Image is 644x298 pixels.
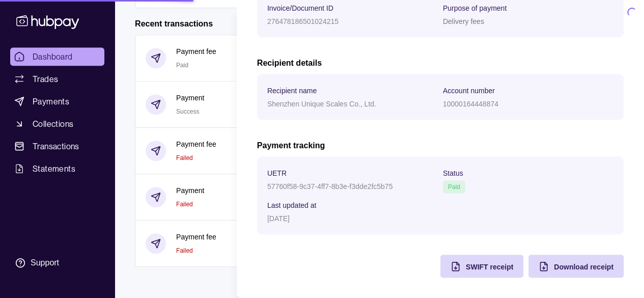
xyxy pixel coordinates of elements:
p: Last updated at [267,201,317,209]
p: Purpose of payment [443,4,507,12]
h2: Payment tracking [257,140,624,151]
h2: Recipient details [257,58,624,69]
p: Invoice/Document ID [267,4,333,12]
button: Download receipt [528,255,624,278]
p: Shenzhen Unique Scales Co., Ltd. [267,100,376,108]
p: UETR [267,169,287,177]
p: [DATE] [267,214,290,223]
p: Account number [443,87,495,95]
p: Delivery fees [443,17,484,25]
p: 10000164448874 [443,100,498,108]
button: SWIFT receipt [440,255,523,278]
p: Status [443,169,463,177]
span: Download receipt [554,263,613,271]
p: Recipient name [267,87,317,95]
p: 57760f58-9c37-4ff7-8b3e-f3dde2fc5b75 [267,182,393,191]
p: 276478186501024215 [267,17,339,25]
span: Paid [448,183,460,191]
span: SWIFT receipt [466,263,513,271]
